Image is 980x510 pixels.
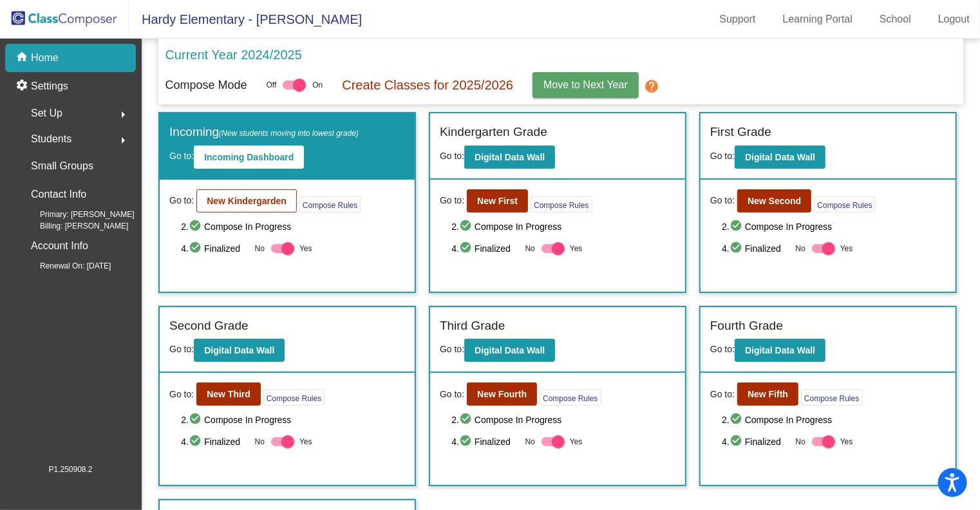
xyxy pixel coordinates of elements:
span: 2. Compose In Progress [722,412,946,428]
label: Third Grade [440,317,505,335]
span: 2. Compose In Progress [181,219,405,234]
span: Billing: [PERSON_NAME] [19,220,128,232]
button: Incoming Dashboard [194,146,304,169]
span: Go to: [169,194,194,207]
button: Compose Rules [801,390,862,406]
span: Set Up [31,104,62,122]
span: Yes [299,241,312,256]
label: First Grade [710,123,771,142]
mat-icon: help [644,79,659,94]
span: Yes [840,434,853,449]
span: Move to Next Year [543,79,628,90]
mat-icon: check_circle [459,434,475,449]
p: Create Classes for 2025/2026 [342,75,513,95]
b: New Fourth [477,389,527,399]
p: Compose Mode [165,77,247,94]
label: Fourth Grade [710,317,783,335]
p: Account Info [31,237,88,255]
button: Digital Data Wall [464,339,555,362]
button: Compose Rules [299,196,361,212]
a: Support [710,9,766,30]
mat-icon: check_circle [459,241,475,256]
button: New Kindergarden [196,189,297,212]
button: Digital Data Wall [735,339,825,362]
mat-icon: check_circle [730,241,745,256]
span: Yes [570,434,583,449]
span: 4. Finalized [181,241,248,256]
span: Off [266,79,276,91]
b: Digital Data Wall [745,152,815,162]
mat-icon: arrow_right [115,133,131,148]
button: Compose Rules [263,390,325,406]
span: No [796,243,806,254]
b: New Kindergarden [207,196,287,206]
span: 4. Finalized [451,434,518,449]
p: Settings [31,79,68,94]
button: Compose Rules [531,196,592,212]
button: New Fifth [737,382,798,406]
span: Yes [299,434,312,449]
b: New Fifth [748,389,788,399]
label: Incoming [169,123,359,142]
mat-icon: settings [15,79,31,94]
button: New Second [737,189,811,212]
button: Digital Data Wall [464,146,555,169]
span: Go to: [169,151,194,161]
mat-icon: check_circle [189,412,204,428]
span: Hardy Elementary - [PERSON_NAME] [129,9,362,30]
p: Small Groups [31,157,93,175]
b: Digital Data Wall [475,152,545,162]
span: Yes [570,241,583,256]
span: 4. Finalized [722,434,789,449]
span: Go to: [710,194,735,207]
span: Go to: [710,344,735,354]
b: New First [477,196,518,206]
mat-icon: check_circle [189,434,204,449]
span: Yes [840,241,853,256]
b: Digital Data Wall [475,345,545,355]
mat-icon: arrow_right [115,107,131,122]
button: Compose Rules [814,196,875,212]
button: Digital Data Wall [194,339,285,362]
span: 2. Compose In Progress [181,412,405,428]
a: Learning Portal [773,9,863,30]
b: Digital Data Wall [204,345,274,355]
button: New First [467,189,528,212]
mat-icon: check_circle [730,434,745,449]
label: Kindergarten Grade [440,123,547,142]
span: 2. Compose In Progress [451,412,675,428]
span: Students [31,130,71,148]
span: No [796,436,806,448]
label: Second Grade [169,317,249,335]
span: No [525,243,535,254]
span: Primary: [PERSON_NAME] [19,209,135,220]
span: Go to: [710,388,735,401]
mat-icon: home [15,50,31,66]
b: New Third [207,389,250,399]
span: On [312,79,323,91]
button: Digital Data Wall [735,146,825,169]
b: Digital Data Wall [745,345,815,355]
button: Compose Rules [540,390,601,406]
b: New Second [748,196,801,206]
span: Go to: [440,194,464,207]
span: Go to: [169,388,194,401]
span: 4. Finalized [181,434,248,449]
mat-icon: check_circle [459,219,475,234]
a: School [869,9,921,30]
mat-icon: check_circle [730,412,745,428]
b: Incoming Dashboard [204,152,294,162]
span: Renewal On: [DATE] [19,260,111,272]
button: New Fourth [467,382,537,406]
span: Go to: [710,151,735,161]
span: 4. Finalized [722,241,789,256]
p: Contact Info [31,185,86,203]
mat-icon: check_circle [189,219,204,234]
span: (New students moving into lowest grade) [219,129,359,138]
span: No [255,436,265,448]
p: Current Year 2024/2025 [165,45,301,64]
mat-icon: check_circle [730,219,745,234]
span: Go to: [440,151,464,161]
span: 4. Finalized [451,241,518,256]
span: No [525,436,535,448]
